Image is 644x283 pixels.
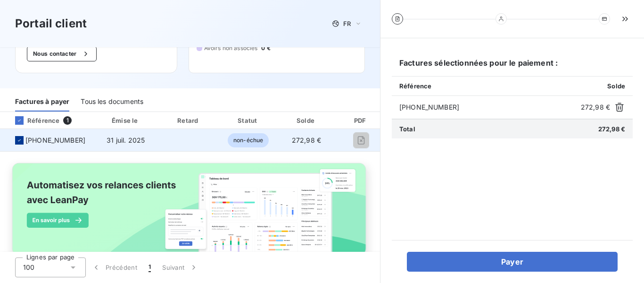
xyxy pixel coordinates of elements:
h3: Portail client [15,15,87,32]
div: Retard [160,116,217,125]
span: Total [399,125,415,133]
span: 272,98 € [292,136,321,144]
span: 0 € [261,44,270,52]
div: Émise le [95,116,157,125]
button: Nous contacter [27,46,97,61]
span: 272,98 € [581,103,610,112]
button: Payer [407,252,618,272]
div: Tous les documents [81,92,143,111]
button: 1 [143,257,157,277]
img: banner [4,157,376,271]
span: 1 [63,116,72,125]
span: Référence [399,82,431,90]
div: Statut [221,116,276,125]
span: 31 juil. 2025 [107,136,145,144]
span: [PHONE_NUMBER] [25,136,85,145]
span: 272,98 € [598,125,625,133]
span: Solde [607,82,625,90]
div: Factures à payer [15,92,69,111]
span: Avoirs non associés [204,44,258,52]
span: 1 [149,263,151,272]
button: Précédent [86,257,143,277]
span: non-échue [228,133,269,147]
button: Suivant [157,257,204,277]
span: 100 [23,263,34,272]
span: [PHONE_NUMBER] [399,103,577,112]
span: FR [343,20,351,27]
h6: Factures sélectionnées pour le paiement : [392,57,633,76]
div: PDF [337,116,385,125]
div: Solde [280,116,333,125]
div: Référence [8,116,59,125]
